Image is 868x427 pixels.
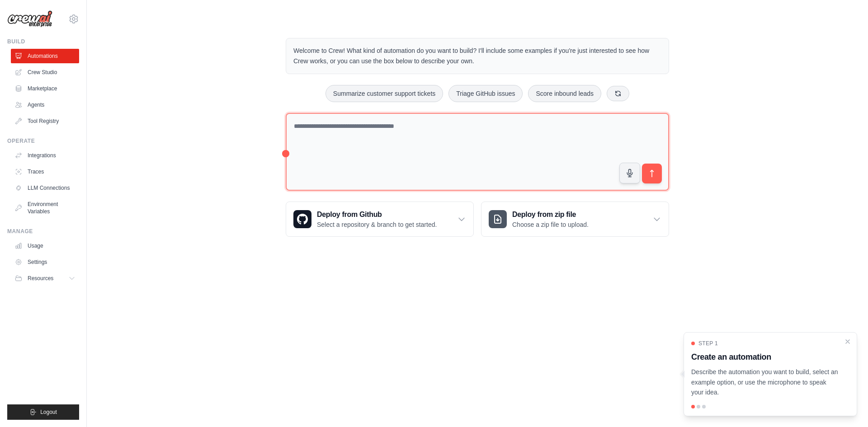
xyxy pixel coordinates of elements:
[691,367,839,398] p: Describe the automation you want to build, select an example option, or use the microphone to spe...
[7,404,79,420] button: Logout
[512,209,589,220] h3: Deploy from zip file
[11,148,79,163] a: Integrations
[11,114,79,128] a: Tool Registry
[7,38,79,45] div: Build
[7,228,79,235] div: Manage
[11,239,79,253] a: Usage
[698,340,718,347] span: Step 1
[528,85,601,102] button: Score inbound leads
[11,197,79,219] a: Environment Variables
[823,384,868,427] iframe: Chat Widget
[317,209,437,220] h3: Deploy from Github
[11,164,79,179] a: Traces
[40,408,57,416] span: Logout
[11,81,79,96] a: Marketplace
[317,220,437,229] p: Select a repository & branch to get started.
[7,137,79,145] div: Operate
[11,181,79,195] a: LLM Connections
[691,351,839,363] h3: Create an automation
[293,46,661,66] p: Welcome to Crew! What kind of automation do you want to build? I'll include some examples if you'...
[11,65,79,80] a: Crew Studio
[28,275,53,282] span: Resources
[11,271,79,286] button: Resources
[7,10,52,28] img: Logo
[11,255,79,269] a: Settings
[11,98,79,112] a: Agents
[844,338,851,345] button: Close walkthrough
[11,49,79,63] a: Automations
[448,85,523,102] button: Triage GitHub issues
[512,220,589,229] p: Choose a zip file to upload.
[325,85,443,102] button: Summarize customer support tickets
